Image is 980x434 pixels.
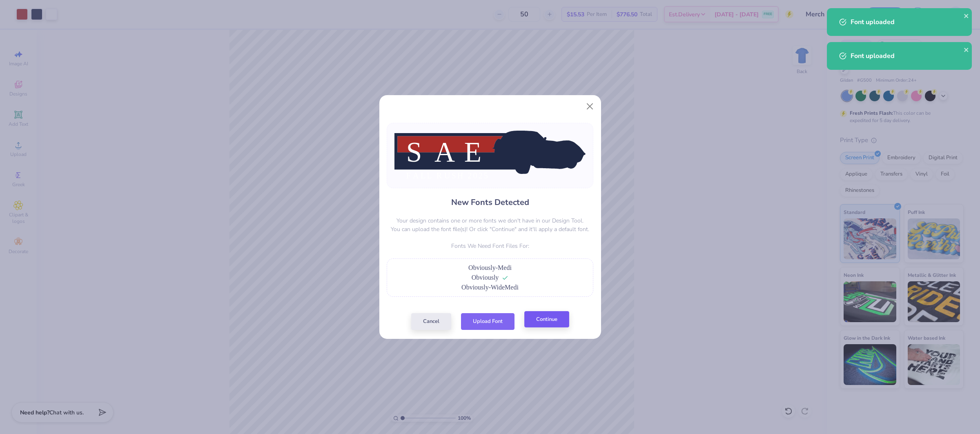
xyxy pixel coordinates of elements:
span: Obviously-Medi [468,264,512,271]
p: Your design contains one or more fonts we don't have in our Design Tool. You can upload the font ... [387,216,593,234]
button: Continue [524,311,569,328]
button: Cancel [411,313,451,330]
span: Obviously-WideMedi [461,284,519,291]
button: close [964,11,969,20]
button: Close [582,99,597,114]
button: close [964,45,969,54]
button: Upload Font [461,313,514,330]
h4: New Fonts Detected [451,196,529,208]
div: Font uploaded [851,17,965,27]
span: Obviously [472,274,499,281]
div: Font uploaded [851,51,965,61]
p: Fonts We Need Font Files For: [387,242,593,250]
